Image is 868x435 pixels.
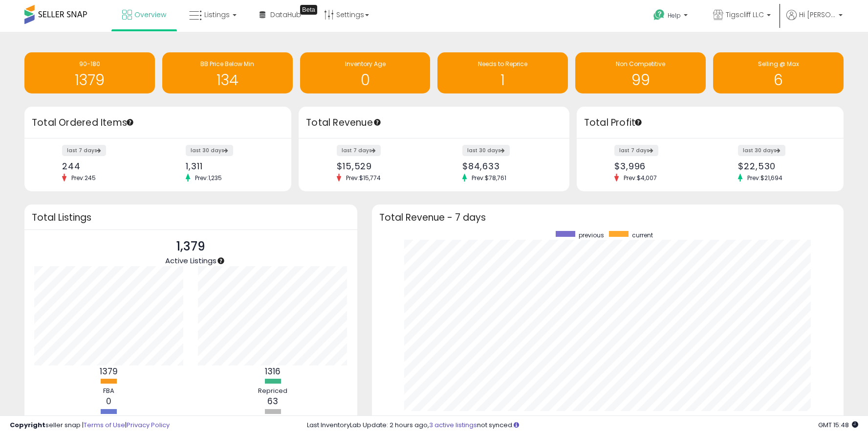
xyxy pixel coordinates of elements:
span: Listings [204,10,230,20]
h3: Total Ordered Items [32,116,284,130]
div: Tooltip anchor [217,256,225,265]
div: Tooltip anchor [373,118,382,127]
a: Inventory Age 0 [300,52,431,93]
a: Hi [PERSON_NAME] [786,10,843,32]
p: 1,379 [165,237,217,256]
b: 0 [106,395,111,407]
h3: Total Revenue - 7 days [379,214,836,221]
div: Tooltip anchor [126,118,134,127]
h1: 134 [167,72,288,88]
span: Hi [PERSON_NAME] [799,10,836,20]
a: 3 active listings [429,420,477,430]
h1: 1379 [29,72,150,88]
span: previous [579,231,604,239]
span: Overview [134,10,166,20]
a: Needs to Reprice 1 [437,52,568,93]
div: 244 [62,161,151,171]
span: Non Competitive [616,60,665,68]
b: 1379 [100,366,118,377]
h1: 0 [305,72,426,88]
span: Needs to Reprice [478,60,527,68]
div: Last InventoryLab Update: 2 hours ago, not synced. [307,421,858,430]
span: Tigscliff LLC [726,10,764,20]
span: Prev: 1,235 [190,174,227,182]
div: Tooltip anchor [634,118,643,127]
div: 1,311 [186,161,274,171]
span: Help [668,11,681,20]
a: Selling @ Max 6 [713,52,844,93]
label: last 7 days [62,145,106,156]
h3: Total Listings [32,214,350,221]
b: 1316 [265,366,281,377]
span: Inventory Age [345,60,386,68]
label: last 7 days [614,145,658,156]
h1: 99 [580,72,701,88]
div: $22,530 [738,161,826,171]
strong: Copyright [10,420,45,430]
h1: 6 [718,72,839,88]
span: Prev: $15,774 [341,174,386,182]
span: BB Price Below Min [200,60,254,68]
div: Tooltip anchor [300,5,317,15]
a: Non Competitive 99 [575,52,706,93]
span: DataHub [270,10,301,20]
span: current [632,231,653,239]
a: BB Price Below Min 134 [162,52,293,93]
span: 90-180 [79,60,100,68]
h1: 1 [442,72,563,88]
div: Repriced [243,387,302,396]
b: 63 [267,395,278,407]
label: last 30 days [462,145,510,156]
div: seller snap | | [10,421,170,430]
div: $84,633 [462,161,552,171]
span: Prev: 245 [66,174,101,182]
span: 2025-09-14 15:48 GMT [818,420,858,430]
a: 90-180 1379 [24,52,155,93]
div: $3,996 [614,161,703,171]
i: Click here to read more about un-synced listings. [514,422,519,428]
label: last 30 days [186,145,233,156]
div: $15,529 [337,161,427,171]
div: FBA [80,387,138,396]
label: last 30 days [738,145,785,156]
i: Get Help [653,9,665,21]
a: Privacy Policy [127,420,170,430]
h3: Total Revenue [306,116,562,130]
a: Help [646,1,697,32]
span: Prev: $21,694 [742,174,787,182]
span: Active Listings [165,255,217,266]
span: Selling @ Max [758,60,799,68]
span: Prev: $78,761 [467,174,511,182]
h3: Total Profit [584,116,836,130]
a: Terms of Use [84,420,125,430]
label: last 7 days [337,145,381,156]
span: Prev: $4,007 [619,174,662,182]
